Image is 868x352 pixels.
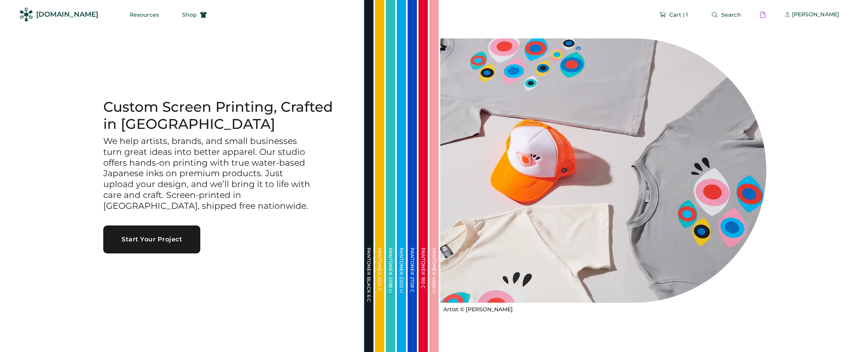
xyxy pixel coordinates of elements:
[103,99,345,133] h1: Custom Screen Printing, Crafted in [GEOGRAPHIC_DATA]
[443,306,513,314] div: Artist © [PERSON_NAME]
[792,11,839,19] div: [PERSON_NAME]
[702,7,750,23] button: Search
[19,8,33,21] img: Rendered Logo - Screens
[669,12,688,17] span: Cart | 1
[36,10,98,19] div: [DOMAIN_NAME]
[440,303,513,314] a: Artist © [PERSON_NAME]
[650,7,697,23] button: Cart | 1
[173,7,216,23] button: Shop
[432,248,436,325] div: PANTONE® 4066 U
[182,12,197,17] span: Shop
[366,248,371,325] div: PANTONE® BLACK 6 C
[388,248,393,325] div: PANTONE® 2398 U
[399,248,404,325] div: PANTONE® 2202 U
[103,225,200,253] button: Start Your Project
[120,7,168,23] button: Resources
[410,248,415,325] div: PANTONE® 2728 C
[377,248,382,325] div: PANTONE® 3514 C
[721,12,741,17] span: Search
[103,136,313,212] h3: We help artists, brands, and small businesses turn great ideas into better apparel. Our studio of...
[421,248,425,325] div: PANTONE® 185 C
